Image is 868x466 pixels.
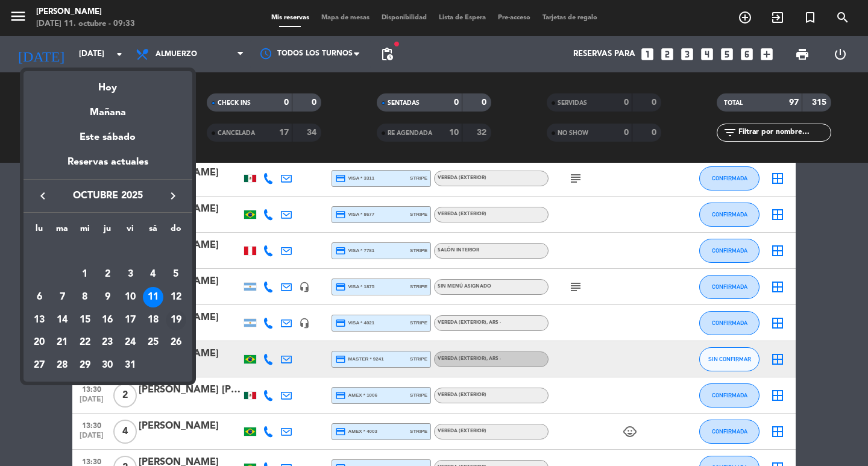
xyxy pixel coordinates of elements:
[143,310,163,330] div: 18
[28,354,51,377] td: 27 de octubre de 2025
[96,286,119,309] td: 9 de octubre de 2025
[143,264,163,285] div: 4
[166,333,186,353] div: 26
[75,264,95,285] div: 1
[75,333,95,353] div: 22
[96,332,119,354] td: 23 de octubre de 2025
[166,287,186,307] div: 12
[165,309,187,332] td: 19 de octubre de 2025
[28,222,51,241] th: lunes
[74,309,96,332] td: 15 de octubre de 2025
[142,263,165,286] td: 4 de octubre de 2025
[142,222,165,241] th: sábado
[75,310,95,330] div: 15
[142,332,165,354] td: 25 de octubre de 2025
[165,263,187,286] td: 5 de octubre de 2025
[54,188,162,204] span: octubre 2025
[75,287,95,307] div: 8
[51,286,74,309] td: 7 de octubre de 2025
[51,222,74,241] th: martes
[120,287,140,307] div: 10
[97,287,118,307] div: 9
[119,309,142,332] td: 17 de octubre de 2025
[74,222,96,241] th: miércoles
[97,310,118,330] div: 16
[96,354,119,377] td: 30 de octubre de 2025
[24,71,192,96] div: Hoy
[97,355,118,376] div: 30
[120,264,140,285] div: 3
[51,309,74,332] td: 14 de octubre de 2025
[74,332,96,354] td: 22 de octubre de 2025
[24,154,192,179] div: Reservas actuales
[119,263,142,286] td: 3 de octubre de 2025
[52,310,72,330] div: 14
[96,222,119,241] th: jueves
[32,188,54,204] button: keyboard_arrow_left
[97,333,118,353] div: 23
[28,332,51,354] td: 20 de octubre de 2025
[29,355,49,376] div: 27
[120,310,140,330] div: 17
[162,188,184,204] button: keyboard_arrow_right
[166,189,180,203] i: keyboard_arrow_right
[165,332,187,354] td: 26 de octubre de 2025
[119,222,142,241] th: viernes
[166,310,186,330] div: 19
[52,355,72,376] div: 28
[29,310,49,330] div: 13
[74,354,96,377] td: 29 de octubre de 2025
[143,287,163,307] div: 11
[51,354,74,377] td: 28 de octubre de 2025
[96,309,119,332] td: 16 de octubre de 2025
[74,286,96,309] td: 8 de octubre de 2025
[74,263,96,286] td: 1 de octubre de 2025
[119,332,142,354] td: 24 de octubre de 2025
[24,121,192,154] div: Este sábado
[142,309,165,332] td: 18 de octubre de 2025
[97,264,118,285] div: 2
[166,264,186,285] div: 5
[119,286,142,309] td: 10 de octubre de 2025
[165,222,187,241] th: domingo
[28,309,51,332] td: 13 de octubre de 2025
[29,287,49,307] div: 6
[142,286,165,309] td: 11 de octubre de 2025
[36,189,50,203] i: keyboard_arrow_left
[24,96,192,121] div: Mañana
[165,286,187,309] td: 12 de octubre de 2025
[28,286,51,309] td: 6 de octubre de 2025
[51,332,74,354] td: 21 de octubre de 2025
[96,263,119,286] td: 2 de octubre de 2025
[52,333,72,353] div: 21
[75,355,95,376] div: 29
[52,287,72,307] div: 7
[28,241,187,263] td: OCT.
[29,333,49,353] div: 20
[143,333,163,353] div: 25
[120,333,140,353] div: 24
[119,354,142,377] td: 31 de octubre de 2025
[120,355,140,376] div: 31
